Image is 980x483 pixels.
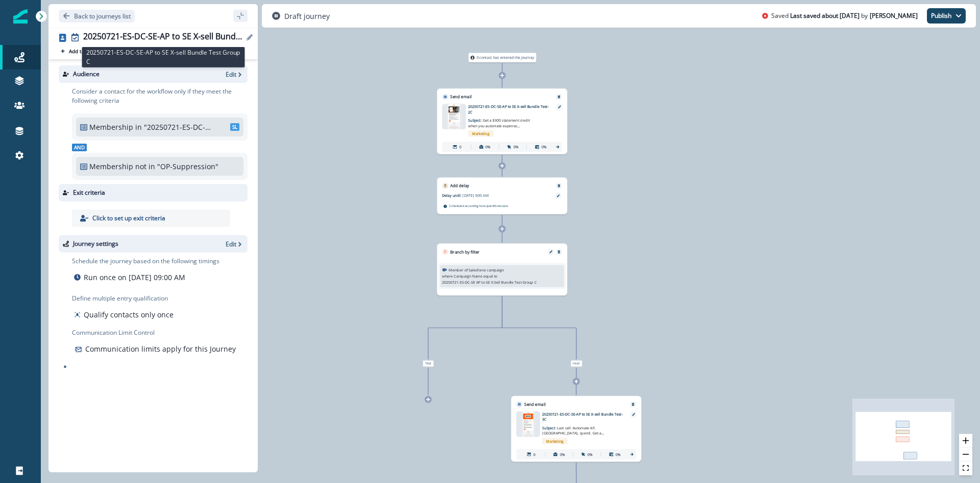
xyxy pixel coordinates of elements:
img: email asset unavailable [446,104,462,129]
button: Edit [226,70,243,79]
p: "OP-Suppression" [157,161,226,172]
div: False [528,360,625,366]
span: Marketing [468,130,494,136]
button: Edit name [243,34,256,40]
p: Ellie Burton [870,11,918,20]
p: Member of Salesforce campaign [449,267,504,272]
p: Subject: [542,422,605,436]
p: Edit [226,70,236,79]
p: Audience [73,70,100,79]
p: Saved [771,11,789,20]
button: zoom in [959,434,972,448]
button: Remove [555,250,563,254]
div: Send emailRemoveemail asset unavailable20250721-ES-DC-SE-AP to SE X-sell Bundle Test-2CSubject: G... [437,88,568,154]
div: 0 contact has entered the journey [454,53,551,62]
p: 0% [542,144,547,149]
p: Click to set up exit criteria [92,214,165,223]
p: 0 contact has entered the journey [477,55,534,60]
button: Edit [547,250,555,254]
p: 0% [560,452,565,457]
p: 0 [459,144,461,149]
p: 0 [533,452,535,457]
p: Branch by filter [450,249,479,255]
p: Journey settings [73,239,118,248]
p: equal to [483,273,497,279]
p: 0% [485,144,491,149]
p: Membership [89,122,133,132]
button: Remove [555,184,563,188]
p: Send email [524,401,545,407]
span: Get a $300 statement credit when you automate expense reporting [468,118,530,133]
img: Inflection [13,9,28,24]
p: Last saved about [DATE] [790,11,860,20]
button: zoom out [959,448,972,462]
div: True [379,360,477,366]
div: Send emailRemoveemail asset unavailable20250721-ES-DC-SE-AP to SE X-sell Bundle Test-3CSubject: L... [511,396,642,462]
p: Communication Limit Control [72,328,248,337]
p: 0% [616,452,621,457]
img: email asset unavailable [521,411,535,437]
span: Last call: Automate AP, [GEOGRAPHIC_DATA], spend. Get a $300 statement credit. [542,425,604,441]
span: False [571,360,582,366]
p: Subject: [468,114,531,128]
p: "20250721-ES-DC-SE-AP to SE X-sell Bundle Test Group C" [144,122,213,132]
div: Branch by filterEditRemoveMember of Salesforce campaignwhereCampaign Nameequal to20250721-ES-DC-S... [437,243,568,295]
p: Membership [89,161,133,172]
p: 0% [587,452,593,457]
button: Go back [59,10,135,22]
span: SL [230,123,239,131]
p: Communication limits apply for this Journey [85,343,236,354]
p: 20250721-ES-DC-SE-AP to SE X-sell Bundle Test-3C [542,411,623,422]
span: And [72,144,87,151]
p: Consider a contact for the workflow only if they meet the following criteria [72,87,248,105]
button: Add tag [59,47,89,55]
span: True [423,360,433,366]
p: Schedule the journey based on the following timings [72,257,219,266]
span: Marketing [542,438,568,444]
p: Add delay [450,183,469,189]
p: Exit criteria [73,188,105,197]
p: Edit [226,240,236,248]
div: 20250721-ES-DC-SE-AP to SE X-sell Bundle Test Group C [83,32,243,43]
g: Edge from 0e10222d-80f2-43e5-91c0-b8ae85e02492 to node-edge-labela20f9f2c-bb13-484c-a610-b24fb557... [428,296,502,359]
p: where [442,273,453,279]
p: Campaign Name [454,273,482,279]
p: in [135,122,142,132]
p: 20250721-ES-DC-SE AP to SE X-Sell Bundle Test Group C [442,280,536,285]
p: by [861,11,868,20]
button: fit view [959,462,972,475]
p: Scheduled according to recipient timezone [449,203,508,209]
button: Remove [629,403,637,406]
p: 0% [513,144,519,149]
p: Define multiple entry qualification [72,294,176,303]
p: not in [135,161,155,172]
p: Draft journey [284,11,330,21]
p: Add tag [69,48,87,54]
button: sidebar collapse toggle [233,10,248,22]
button: Publish [927,8,966,24]
button: Remove [555,95,563,99]
p: [DATE] 9:00 AM [462,193,526,198]
p: Qualify contacts only once [84,309,174,320]
p: 20250721-ES-DC-SE-AP to SE X-sell Bundle Test-2C [468,104,549,114]
p: Back to journeys list [74,12,131,20]
g: Edge from 0e10222d-80f2-43e5-91c0-b8ae85e02492 to node-edge-labelbf951e91-36c9-4800-85bf-854d9be2... [502,296,576,359]
button: Edit [226,240,243,248]
p: Run once on [DATE] 09:00 AM [84,272,185,283]
div: Add delayRemoveDelay until:[DATE] 9:00 AMScheduled according torecipienttimezone [437,177,568,214]
p: Delay until: [442,193,462,198]
p: Send email [450,94,471,100]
